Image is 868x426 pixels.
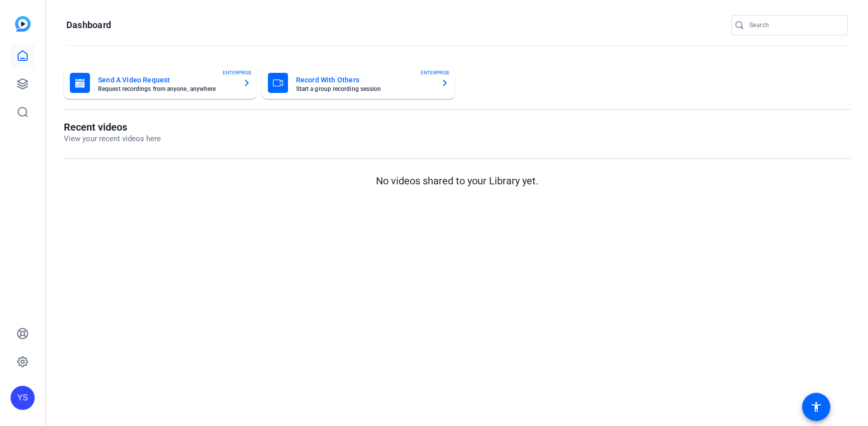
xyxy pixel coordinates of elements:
[296,74,433,86] mat-card-title: Record With Others
[98,86,235,92] mat-card-subtitle: Request recordings from anyone, anywhere
[421,69,450,76] span: ENTERPRISE
[64,173,850,188] p: No videos shared to your Library yet.
[11,386,35,410] div: YS
[98,74,235,86] mat-card-title: Send A Video Request
[66,19,111,31] h1: Dashboard
[223,69,252,76] span: ENTERPRISE
[262,67,455,99] button: Record With OthersStart a group recording sessionENTERPRISE
[296,86,433,92] mat-card-subtitle: Start a group recording session
[15,16,31,32] img: blue-gradient.svg
[749,19,840,31] input: Search
[810,401,822,413] mat-icon: accessibility
[64,67,257,99] button: Send A Video RequestRequest recordings from anyone, anywhereENTERPRISE
[64,133,161,145] p: View your recent videos here
[64,121,161,133] h1: Recent videos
